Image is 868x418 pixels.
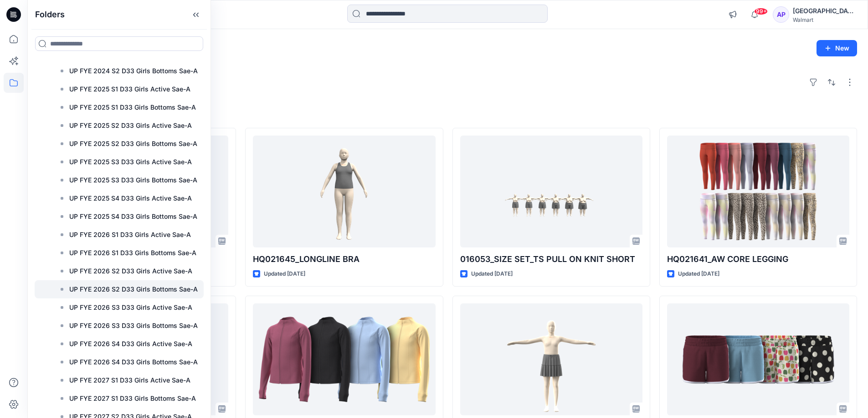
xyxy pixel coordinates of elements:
a: HQ021249_WN DOLPHIN SHORT [667,303,849,416]
p: UP FYE 2026 S3 D33 Girls Active Sae-A [69,302,192,313]
p: UP FYE 2025 S1 D33 Girls Active Sae-A [69,84,190,95]
a: HQ021641_AW CORE LEGGING [667,136,849,248]
p: UP FYE 2027 S1 D33 Girls Active Sae-A [69,375,190,386]
p: UP FYE 2025 S3 D33 Girls Active Sae-A [69,156,192,167]
p: UP FYE 2026 S2 D33 Girls Bottoms Sae-A [69,284,198,295]
a: SCULPTED JACKET [253,303,435,416]
a: HQ021645_LONGLINE BRA [253,136,435,248]
a: 016053_SIZE SET_TS PULL ON KNIT SHORT [460,136,642,248]
p: HQ021645_LONGLINE BRA [253,253,435,266]
div: Walmart [793,16,857,23]
p: UP FYE 2024 S2 D33 Girls Bottoms Sae-A [69,65,198,76]
button: New [817,40,857,56]
p: UP FYE 2026 S4 D33 Girls Active Sae-A [69,338,192,349]
p: Updated [DATE] [471,269,513,279]
p: UP FYE 2026 S2 D33 Girls Active Sae-A [69,266,192,277]
p: UP FYE 2025 S4 D33 Girls Bottoms Sae-A [69,211,197,222]
a: HQ020893_WA TWEEN SKIRT [460,303,642,416]
p: Updated [DATE] [264,269,305,279]
p: Updated [DATE] [678,269,719,279]
p: UP FYE 2025 S1 D33 Girls Bottoms Sae-A [69,102,196,113]
h4: Styles [38,108,857,119]
span: 99+ [754,8,768,15]
p: UP FYE 2025 S2 D33 Girls Active Sae-A [69,120,192,131]
p: UP FYE 2027 S1 D33 Girls Bottoms Sae-A [69,393,196,404]
p: UP FYE 2025 S4 D33 Girls Active Sae-A [69,193,192,204]
p: UP FYE 2026 S1 D33 Girls Bottoms Sae-A [69,247,196,258]
p: HQ021641_AW CORE LEGGING [667,253,849,266]
div: AP [773,6,789,23]
p: UP FYE 2026 S3 D33 Girls Bottoms Sae-A [69,320,198,331]
p: UP FYE 2026 S4 D33 Girls Bottoms Sae-A [69,357,198,368]
p: 016053_SIZE SET_TS PULL ON KNIT SHORT [460,253,642,266]
p: UP FYE 2026 S1 D33 Girls Active Sae-A [69,229,191,240]
div: [GEOGRAPHIC_DATA] [793,5,857,16]
p: UP FYE 2025 S3 D33 Girls Bottoms Sae-A [69,175,197,186]
p: UP FYE 2025 S2 D33 Girls Bottoms Sae-A [69,138,197,149]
